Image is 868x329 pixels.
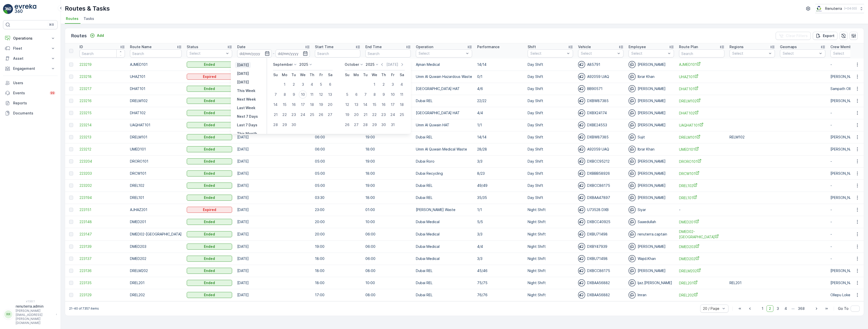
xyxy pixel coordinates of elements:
[237,131,257,136] p: This Month
[237,105,255,110] p: Last Week
[352,111,360,119] div: 20
[79,232,125,237] a: 223147
[204,183,215,188] p: Ended
[379,91,388,99] div: 9
[97,33,104,38] p: Add
[679,171,724,176] a: DRCW101
[79,195,125,200] a: 223194
[204,280,215,285] p: Ended
[844,7,857,11] p: ( +04:00 )
[343,101,351,109] div: 12
[272,111,280,119] div: 21
[361,101,369,109] div: 14
[189,51,224,56] p: Select
[15,4,36,14] img: logo_light-DOdMpM7g.png
[317,80,325,88] div: 5
[281,111,289,119] div: 22
[79,219,125,224] span: 223148
[326,80,334,88] div: 6
[13,36,47,41] p: Operations
[830,44,860,49] p: Crew Member(s)
[290,121,298,129] div: 30
[365,49,411,57] input: Search
[13,91,46,96] p: Events
[578,218,585,225] img: svg%3e
[629,182,636,189] img: svg%3e
[290,91,298,99] div: 9
[235,131,259,137] button: This Month
[299,80,307,88] div: 3
[204,110,215,115] p: Ended
[290,80,298,88] div: 2
[204,98,215,103] p: Ended
[79,98,125,103] a: 223216
[629,44,646,49] p: Employee
[79,256,125,261] span: 223137
[679,74,724,79] a: UHAZ101
[237,88,255,93] p: This Week
[203,207,216,212] p: Expired
[235,192,312,204] td: [DATE]
[3,304,58,325] button: RRrenuterra.admin[PERSON_NAME][EMAIL_ADDRESS][PERSON_NAME][DOMAIN_NAME]
[3,98,58,108] a: Reports
[204,292,215,297] p: Ended
[729,44,744,49] p: Regions
[370,111,378,119] div: 22
[79,135,125,140] a: 223213
[679,244,724,249] span: DMED203
[84,16,94,21] span: Tasks
[235,113,260,119] button: Next 7 Days
[235,204,312,216] td: [DATE]
[679,183,724,188] span: DREL102
[237,71,249,76] p: [DATE]
[79,159,125,164] a: 223204
[679,44,698,49] p: Route Plan
[3,53,58,64] button: Asset
[276,49,310,57] input: dd/mm/yyyy
[629,218,636,225] img: svg%3e
[629,267,636,274] img: svg%3e
[578,85,585,92] img: svg%3e
[308,101,316,109] div: 18
[315,49,360,57] input: Search
[273,50,275,56] p: -
[352,101,360,109] div: 13
[3,108,58,118] a: Documents
[679,195,724,200] a: DREL101
[317,101,325,109] div: 19
[235,289,312,301] td: [DATE]
[79,183,125,188] a: 223202
[629,146,636,153] img: svg%3e
[71,32,87,39] p: Routes
[679,256,724,261] span: DMED202
[79,49,125,57] input: Search
[679,62,724,67] a: AJMED101
[317,111,325,119] div: 26
[235,79,251,85] button: Tomorrow
[370,80,378,88] div: 1
[79,147,125,152] a: 223212
[308,80,316,88] div: 4
[389,101,397,109] div: 17
[79,171,125,176] span: 223203
[578,267,585,274] img: svg%3e
[290,111,298,119] div: 23
[416,44,433,49] p: Operation
[315,44,334,49] p: Start Time
[578,158,585,165] img: svg%3e
[578,231,585,238] img: svg%3e
[235,253,312,265] td: [DATE]
[281,80,289,88] div: 1
[629,61,636,68] img: svg%3e
[389,80,397,88] div: 3
[235,96,258,102] button: Next Week
[235,228,312,241] td: [DATE]
[815,4,864,13] button: Renuterra(+04:00)
[204,244,215,249] p: Ended
[13,56,47,61] p: Asset
[629,255,636,262] img: svg%3e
